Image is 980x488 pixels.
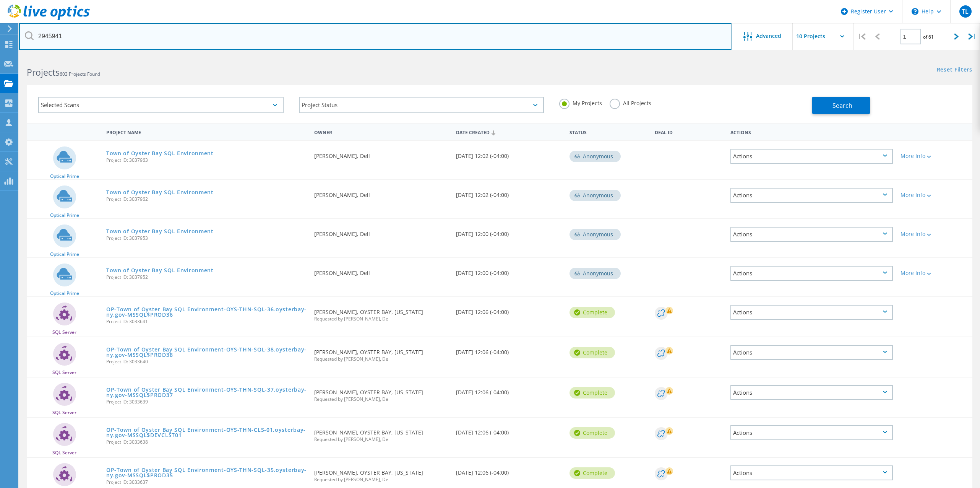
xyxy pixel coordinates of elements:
[106,197,307,202] span: Project ID: 3037962
[310,337,452,369] div: [PERSON_NAME], OYSTER BAY, [US_STATE]
[730,465,893,480] div: Actions
[756,33,781,39] span: Advanced
[452,125,566,139] div: Date Created
[854,23,870,50] div: |
[310,180,452,205] div: [PERSON_NAME], Dell
[452,180,566,205] div: [DATE] 12:02 (-04:00)
[314,317,448,321] span: Requested by [PERSON_NAME], Dell
[570,427,615,439] div: Complete
[962,8,969,15] span: TL
[50,213,79,218] span: Optical Prime
[106,359,307,364] span: Project ID: 3033640
[106,387,307,398] a: OP-Town of Oyster Bay SQL Environment-OYS-THN-SQL-37.oysterbay-ny.gov-MSSQL$PROD37
[27,66,60,78] b: Projects
[314,477,448,482] span: Requested by [PERSON_NAME], Dell
[52,451,76,455] span: SQL Server
[310,141,452,166] div: [PERSON_NAME], Dell
[310,418,452,449] div: [PERSON_NAME], OYSTER BAY, [US_STATE]
[106,158,307,163] span: Project ID: 3037963
[727,125,897,139] div: Actions
[314,437,448,442] span: Requested by [PERSON_NAME], Dell
[60,71,100,77] span: 603 Projects Found
[937,67,972,73] a: Reset Filters
[570,268,621,279] div: Anonymous
[106,190,214,195] a: Town of Oyster Bay SQL Environment
[52,330,76,335] span: SQL Server
[900,192,969,198] div: More Info
[610,99,651,106] label: All Projects
[900,231,969,237] div: More Info
[106,275,307,280] span: Project ID: 3037952
[310,297,452,329] div: [PERSON_NAME], OYSTER BAY, [US_STATE]
[50,174,79,179] span: Optical Prime
[106,307,307,317] a: OP-Town of Oyster Bay SQL Environment-OYS-THN-SQL-36.oysterbay-ny.gov-MSSQL$PROD36
[570,387,615,399] div: Complete
[310,125,452,139] div: Owner
[730,385,893,400] div: Actions
[730,305,893,320] div: Actions
[314,397,448,402] span: Requested by [PERSON_NAME], Dell
[314,357,448,361] span: Requested by [PERSON_NAME], Dell
[570,347,615,358] div: Complete
[452,141,566,166] div: [DATE] 12:02 (-04:00)
[452,258,566,283] div: [DATE] 12:00 (-04:00)
[50,291,79,296] span: Optical Prime
[310,219,452,244] div: [PERSON_NAME], Dell
[452,418,566,443] div: [DATE] 12:06 (-04:00)
[923,34,934,40] span: of 61
[964,23,980,50] div: |
[730,266,893,281] div: Actions
[106,480,307,485] span: Project ID: 3033637
[570,190,621,201] div: Anonymous
[106,319,307,324] span: Project ID: 3033641
[102,125,310,139] div: Project Name
[730,227,893,242] div: Actions
[8,16,90,21] a: Live Optics Dashboard
[570,307,615,318] div: Complete
[106,268,214,273] a: Town of Oyster Bay SQL Environment
[52,410,76,415] span: SQL Server
[566,125,651,139] div: Status
[730,149,893,164] div: Actions
[730,425,893,440] div: Actions
[651,125,727,139] div: Deal Id
[570,229,621,240] div: Anonymous
[106,229,214,234] a: Town of Oyster Bay SQL Environment
[106,440,307,444] span: Project ID: 3033638
[559,99,602,106] label: My Projects
[452,297,566,322] div: [DATE] 12:06 (-04:00)
[730,345,893,360] div: Actions
[106,236,307,241] span: Project ID: 3037953
[38,97,284,113] div: Selected Scans
[106,400,307,404] span: Project ID: 3033639
[52,370,76,375] span: SQL Server
[900,153,969,159] div: More Info
[310,258,452,283] div: [PERSON_NAME], Dell
[912,8,918,15] svg: \n
[299,97,544,113] div: Project Status
[832,101,852,110] span: Search
[106,467,307,478] a: OP-Town of Oyster Bay SQL Environment-OYS-THN-SQL-35.oysterbay-ny.gov-MSSQL$PROD35
[452,458,566,483] div: [DATE] 12:06 (-04:00)
[452,337,566,363] div: [DATE] 12:06 (-04:00)
[310,377,452,409] div: [PERSON_NAME], OYSTER BAY, [US_STATE]
[570,151,621,162] div: Anonymous
[106,151,214,156] a: Town of Oyster Bay SQL Environment
[106,427,307,438] a: OP-Town of Oyster Bay SQL Environment-OYS-THN-CLS-01.oysterbay-ny.gov-MSSQL$DEVCLST01
[730,188,893,203] div: Actions
[19,23,732,50] input: Search projects by name, owner, ID, company, etc
[900,270,969,276] div: More Info
[50,252,79,257] span: Optical Prime
[452,377,566,403] div: [DATE] 12:06 (-04:00)
[106,347,307,358] a: OP-Town of Oyster Bay SQL Environment-OYS-THN-SQL-38.oysterbay-ny.gov-MSSQL$PROD38
[812,97,870,114] button: Search
[452,219,566,244] div: [DATE] 12:00 (-04:00)
[570,467,615,479] div: Complete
